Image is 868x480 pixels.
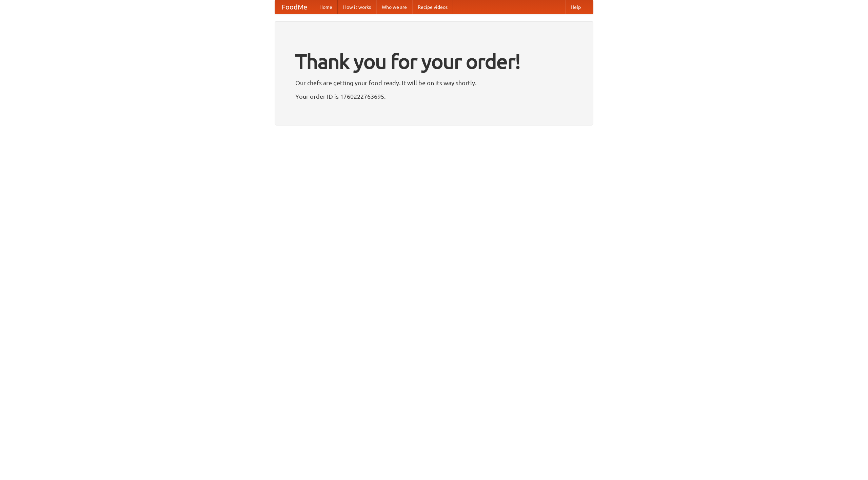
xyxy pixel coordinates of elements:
a: Home [314,0,338,14]
a: Who we are [376,0,412,14]
h1: Thank you for your order! [295,45,573,78]
p: Your order ID is 1760222763695. [295,91,573,101]
a: How it works [338,0,376,14]
a: Help [565,0,586,14]
a: FoodMe [275,0,314,14]
a: Recipe videos [412,0,453,14]
p: Our chefs are getting your food ready. It will be on its way shortly. [295,78,573,88]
